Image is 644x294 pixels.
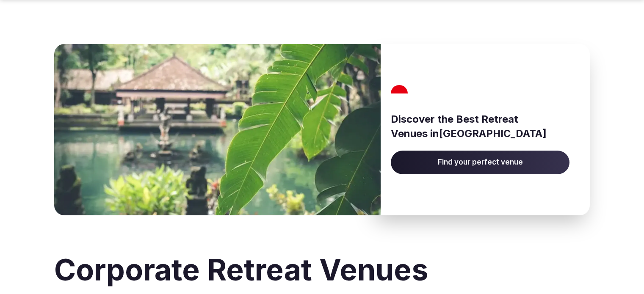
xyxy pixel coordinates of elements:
img: Banner image for Indonesia representative of the country [54,44,381,215]
h3: Discover the Best Retreat Venues in [GEOGRAPHIC_DATA] [391,112,569,140]
img: Indonesia's flag [388,85,411,102]
a: Find your perfect venue [391,151,569,174]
